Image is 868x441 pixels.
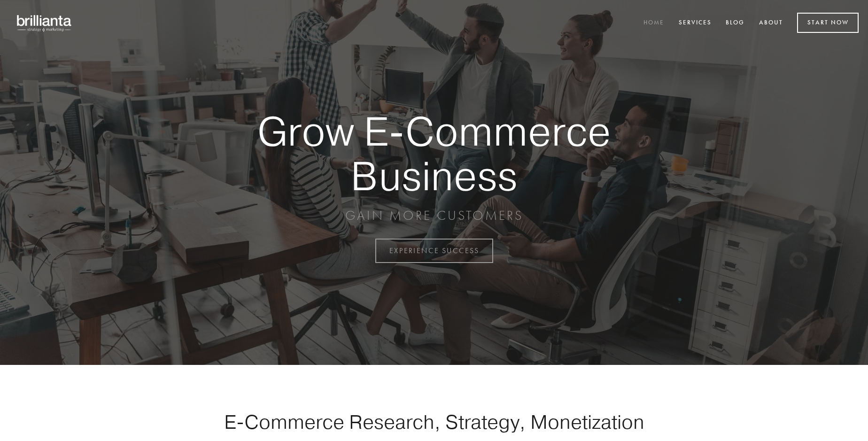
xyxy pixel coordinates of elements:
a: About [753,15,789,31]
strong: Grow E-Commerce Business [225,109,643,198]
img: brillianta - research, strategy, marketing [9,9,80,37]
p: GAIN MORE CUSTOMERS [225,207,643,224]
a: Services [673,15,718,31]
a: Home [637,15,670,31]
h1: E-Commerce Research, Strategy, Monetization [194,410,674,433]
a: Blog [720,15,751,31]
a: Start Now [797,13,859,33]
a: EXPERIENCE SUCCESS [375,239,493,263]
